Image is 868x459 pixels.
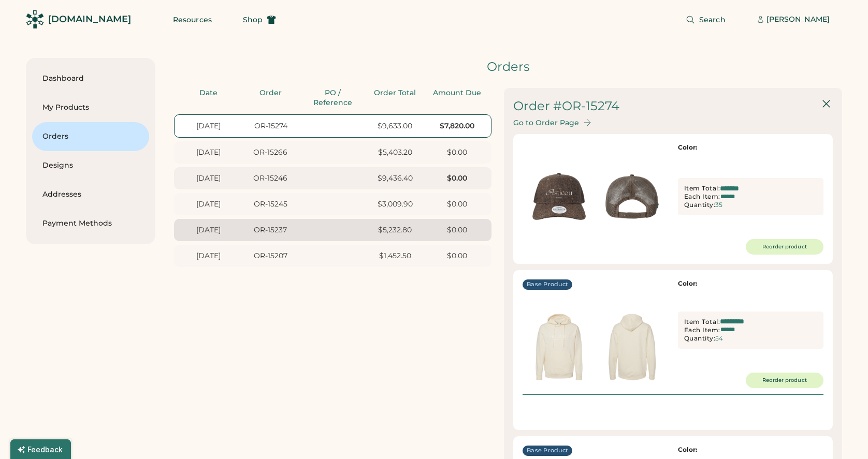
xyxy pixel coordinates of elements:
[26,10,44,28] img: Rendered Logo - Screens
[699,16,726,23] span: Search
[242,88,298,98] div: Order
[367,199,423,210] div: $3,009.90
[429,88,485,98] div: Amount Due
[367,121,423,131] div: $9,633.00
[766,14,830,25] div: [PERSON_NAME]
[180,173,236,184] div: [DATE]
[42,218,139,229] div: Payment Methods
[180,147,236,158] div: [DATE]
[429,173,485,184] div: $0.00
[42,131,139,142] div: Orders
[429,251,485,261] div: $0.00
[429,121,485,131] div: $7,820.00
[684,318,720,326] div: Item Total:
[242,173,298,184] div: OR-15246
[527,447,568,455] div: Base Product
[42,73,139,84] div: Dashboard
[429,225,485,235] div: $0.00
[180,225,236,235] div: [DATE]
[596,160,669,233] img: generate-image
[243,121,299,131] div: OR-15274
[684,184,720,193] div: Item Total:
[513,119,579,127] div: Go to Order Page
[42,160,139,171] div: Designs
[367,251,423,261] div: $1,452.50
[429,147,485,158] div: $0.00
[678,279,697,287] strong: Color:
[230,9,288,30] button: Shop
[305,88,360,108] div: PO / Reference
[243,16,263,23] span: Shop
[242,199,298,210] div: OR-15245
[527,280,568,289] div: Base Product
[367,147,423,158] div: $5,403.20
[242,225,298,235] div: OR-15237
[746,373,823,388] button: Reorder product
[513,97,619,115] div: Order #OR-15274
[180,251,236,261] div: [DATE]
[746,239,823,255] button: Reorder product
[715,201,722,209] div: 35
[242,147,298,158] div: OR-15266
[684,193,720,201] div: Each Item:
[180,199,236,210] div: [DATE]
[42,102,139,113] div: My Products
[684,334,716,343] div: Quantity:
[367,173,423,184] div: $9,436.40
[48,13,131,26] div: [DOMAIN_NAME]
[673,9,738,30] button: Search
[429,199,485,210] div: $0.00
[367,88,423,98] div: Order Total
[174,58,842,76] div: Orders
[678,446,697,453] strong: Color:
[242,251,298,261] div: OR-15207
[181,121,237,131] div: [DATE]
[161,9,224,30] button: Resources
[678,143,697,151] strong: Color:
[42,189,139,200] div: Addresses
[180,88,236,98] div: Date
[684,326,720,334] div: Each Item:
[523,310,596,383] img: generate-image
[715,335,723,342] div: 54
[684,201,716,209] div: Quantity:
[367,225,423,235] div: $5,232.80
[523,160,596,233] img: generate-image
[596,310,669,383] img: generate-image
